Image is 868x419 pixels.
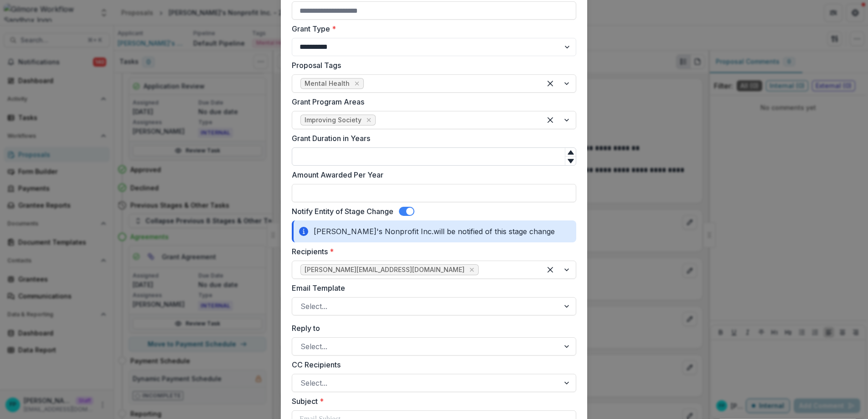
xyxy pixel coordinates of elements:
label: Grant Program Areas [292,96,571,107]
label: Reply to [292,323,571,334]
span: [PERSON_NAME][EMAIL_ADDRESS][DOMAIN_NAME] [305,266,465,274]
div: Clear selected options [543,76,558,91]
div: Remove Improving Society [364,115,373,125]
label: Proposal Tags [292,60,571,71]
label: Grant Duration in Years [292,133,571,144]
label: Email Template [292,283,571,293]
label: CC Recipients [292,359,571,370]
label: Amount Awarded Per Year [292,169,571,180]
div: Clear selected options [543,113,558,127]
div: [PERSON_NAME]'s Nonprofit Inc. will be notified of this stage change [292,220,576,242]
label: Subject [292,396,571,407]
label: Notify Entity of Stage Change [292,206,393,217]
span: Improving Society [305,116,362,124]
span: Mental Health [305,80,350,88]
div: Clear selected options [543,262,558,277]
div: Remove Mental Health [352,79,362,88]
label: Grant Type [292,23,571,34]
label: Recipients [292,246,571,257]
div: Remove fanny+applicant@trytemelio.com [467,265,476,274]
